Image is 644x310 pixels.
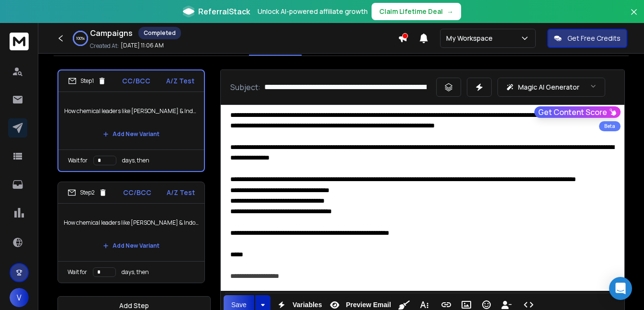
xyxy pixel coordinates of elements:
button: Close banner [628,6,640,29]
li: Step2CC/BCCA/Z TestHow chemical leaders like [PERSON_NAME] & Indorama are reducing incidentsAdd N... [57,182,205,283]
div: Step 2 [68,188,107,197]
div: Completed [138,27,181,39]
button: V [10,288,29,307]
li: Step1CC/BCCA/Z TestHow chemical leaders like [PERSON_NAME] & Indorama are reducing incidentsAdd N... [57,69,205,172]
p: A/Z Test [167,188,195,197]
button: Get Content Score [534,106,621,118]
p: [DATE] 11:06 AM [121,42,164,49]
p: A/Z Test [166,76,194,86]
p: Unlock AI-powered affiliate growth [258,7,368,16]
button: Claim Lifetime Deal→ [372,3,461,20]
div: Step 1 [68,77,106,85]
span: → [447,7,453,16]
span: Preview Email [344,301,393,309]
span: ReferralStack [198,6,250,17]
p: Magic AI Generator [518,82,579,92]
p: My Workspace [446,34,497,43]
p: Subject: [230,81,260,93]
p: Wait for [68,157,88,164]
button: Add New Variant [95,125,167,144]
button: Magic AI Generator [497,78,605,97]
p: How chemical leaders like [PERSON_NAME] & Indorama are reducing incidents [64,209,199,236]
span: Variables [291,301,324,309]
p: Get Free Credits [567,34,621,43]
p: 100 % [76,35,85,41]
div: Open Intercom Messenger [609,277,632,300]
button: Get Free Credits [547,29,627,48]
p: Created At: [90,42,119,50]
p: How chemical leaders like [PERSON_NAME] & Indorama are reducing incidents [64,98,198,125]
p: days, then [122,157,149,164]
p: CC/BCC [123,188,151,197]
h1: Campaigns [90,27,133,39]
button: Add New Variant [95,236,167,255]
p: days, then [122,268,149,276]
p: CC/BCC [122,76,150,86]
p: Wait for [68,268,87,276]
div: Beta [599,121,621,131]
